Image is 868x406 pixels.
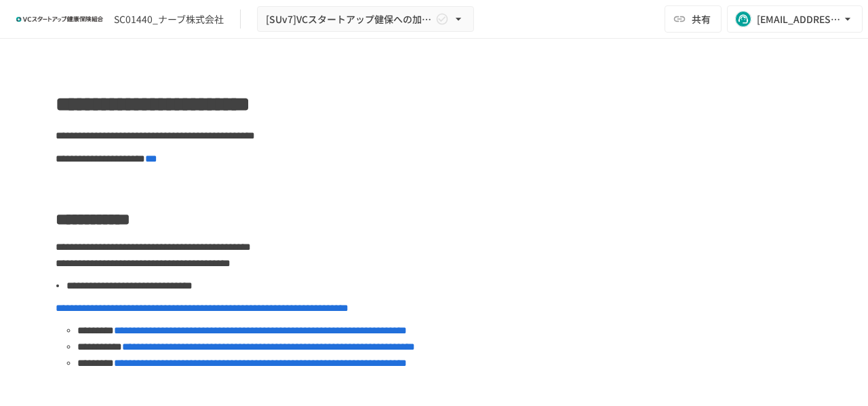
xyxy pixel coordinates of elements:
button: 共有 [665,5,722,33]
span: [SUv7]VCスタートアップ健保への加入申請手続き [266,11,433,28]
img: ZDfHsVrhrXUoWEWGWYf8C4Fv4dEjYTEDCNvmL73B7ox [16,8,103,30]
button: [EMAIL_ADDRESS][DOMAIN_NAME] [727,5,863,33]
button: [SUv7]VCスタートアップ健保への加入申請手続き [257,6,474,33]
div: [EMAIL_ADDRESS][DOMAIN_NAME] [757,11,841,28]
div: SC01440_ナーブ株式会社 [114,12,224,26]
span: 共有 [692,12,711,26]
